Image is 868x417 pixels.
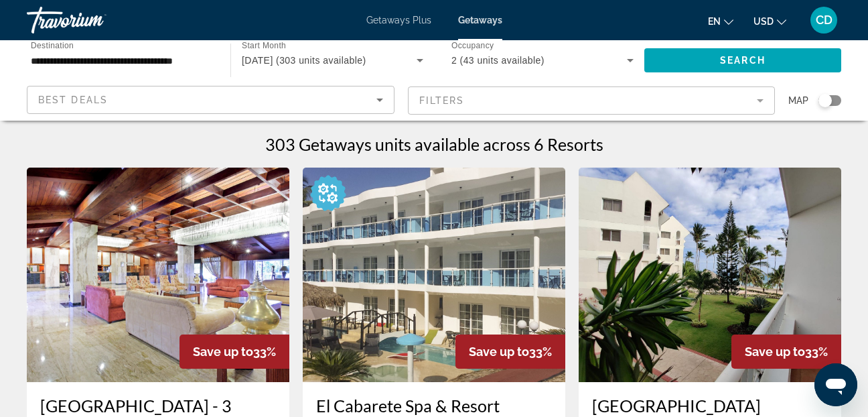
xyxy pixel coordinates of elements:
span: [DATE] (303 units available) [242,55,366,66]
div: 33% [455,335,565,369]
span: en [708,16,721,27]
span: Occupancy [451,42,494,50]
span: Start Month [242,42,286,50]
div: 33% [731,335,841,369]
a: [GEOGRAPHIC_DATA] [592,396,828,416]
span: Save up to [745,345,805,359]
a: Getaways Plus [366,15,431,25]
div: 33% [179,335,289,369]
a: Getaways [458,15,502,25]
button: Search [644,48,841,72]
button: Change currency [753,11,786,31]
span: Destination [31,41,74,50]
mat-select: Sort by [38,92,383,108]
img: 3930E01X.jpg [579,168,841,382]
span: Save up to [193,345,253,359]
a: Travorium [27,3,161,38]
span: USD [753,16,774,27]
span: 2 (43 units available) [451,55,545,66]
span: Search [720,55,766,66]
span: Best Deals [38,95,108,105]
img: DS94E01X.jpg [27,168,289,382]
button: Change language [708,11,733,31]
iframe: Bouton de lancement de la fenêtre de messagerie [814,363,857,406]
a: El Cabarete Spa & Resort [316,396,552,416]
img: D826E01X.jpg [303,168,565,382]
button: Filter [408,86,776,115]
span: CD [816,13,833,27]
h1: 303 Getaways units available across 6 Resorts [265,134,603,154]
span: Save up to [469,345,529,359]
button: User Menu [806,6,841,34]
span: Map [788,91,808,110]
